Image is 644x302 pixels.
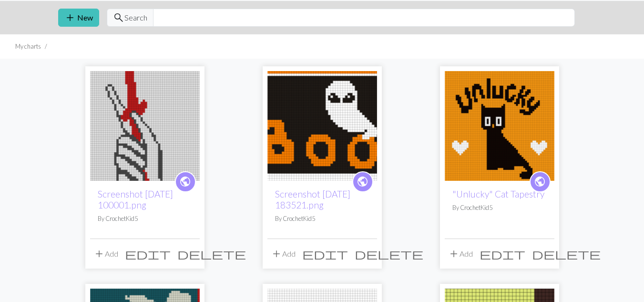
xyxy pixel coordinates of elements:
img: "Unlucky" Cat Tapestry [445,71,554,181]
button: Edit [299,245,351,263]
button: Add [267,245,299,263]
p: By CrochetKid5 [98,214,192,223]
span: delete [177,247,246,260]
a: Skeleton Holding Knife [90,120,200,129]
img: Screenshot 2025-09-16 183521.png [267,71,377,181]
i: Edit [125,248,171,260]
span: edit [125,247,171,260]
a: "Unlucky" Cat Tapestry [445,120,554,129]
span: public [534,174,546,189]
a: public [352,171,373,192]
span: search [113,11,124,24]
button: New [58,9,99,27]
a: "Unlucky" Cat Tapestry [452,188,544,199]
span: add [271,247,282,260]
button: Edit [122,245,174,263]
span: add [448,247,460,260]
span: Search [124,12,147,23]
span: add [93,247,105,260]
i: public [357,172,368,191]
i: public [534,172,546,191]
i: Edit [302,248,348,260]
a: public [175,171,196,192]
a: Screenshot [DATE] 183521.png [275,188,350,210]
i: Edit [480,248,525,260]
button: Edit [476,245,529,263]
span: edit [302,247,348,260]
p: By CrochetKid5 [275,214,369,223]
i: public [179,172,191,191]
button: Delete [529,245,604,263]
li: My charts [15,42,41,51]
p: By CrochetKid5 [452,203,547,212]
span: delete [532,247,601,260]
button: Add [90,245,122,263]
a: Screenshot 2025-09-16 183521.png [267,120,377,129]
a: Screenshot [DATE] 100001.png [98,188,173,210]
a: public [530,171,551,192]
img: Skeleton Holding Knife [90,71,200,181]
button: Add [445,245,476,263]
span: edit [480,247,525,260]
span: delete [355,247,423,260]
span: add [64,11,76,24]
span: public [357,174,368,189]
button: Delete [351,245,427,263]
button: Delete [174,245,249,263]
span: public [179,174,191,189]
